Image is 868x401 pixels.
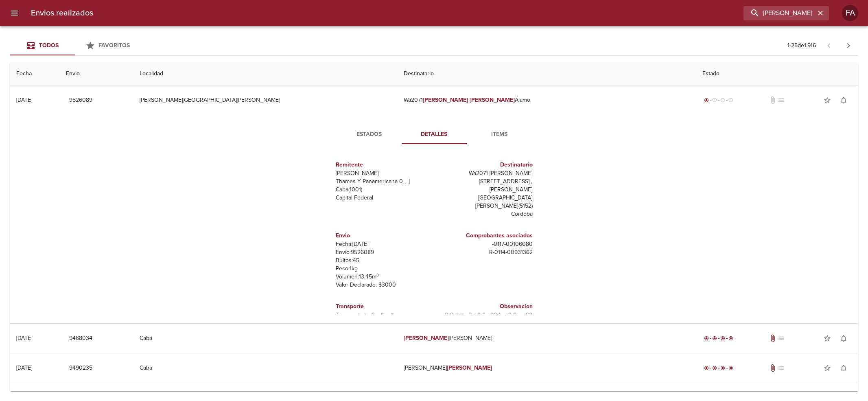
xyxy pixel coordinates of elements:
p: [PERSON_NAME][GEOGRAPHIC_DATA][PERSON_NAME] ( 5152 ) [437,186,533,210]
td: Caba [133,324,397,353]
span: Favoritos [98,42,130,49]
span: radio_button_checked [728,366,733,370]
em: [PERSON_NAME] [470,96,515,103]
p: Wa2071 [PERSON_NAME] [437,169,533,177]
div: Tabs Envios [10,36,140,55]
p: [PERSON_NAME] [336,169,431,177]
em: [PERSON_NAME] [423,96,468,103]
div: FA [842,5,858,21]
p: Fecha: [DATE] [336,240,431,248]
div: Tabs detalle de guia [337,125,532,144]
p: 1 - 25 de 1.916 [787,42,816,50]
th: Envio [59,62,133,85]
span: No tiene pedido asociado [777,364,785,372]
button: Activar notificaciones [835,92,852,108]
h6: Envio [336,231,431,240]
div: Entregado [702,334,735,342]
span: notifications_none [840,96,848,104]
div: [DATE] [16,364,32,371]
p: Volumen: 13.45 m [336,273,431,281]
span: radio_button_checked [728,336,733,341]
span: radio_button_checked [720,336,725,341]
h6: Envios realizados [31,7,93,20]
button: menu [5,3,24,23]
p: [STREET_ADDRESS] , [437,177,533,186]
span: radio_button_checked [712,336,717,341]
p: Thames Y Panamericana 0 ,   [336,177,431,186]
button: Agregar a favoritos [819,330,835,346]
span: radio_button_checked [712,366,717,370]
span: star_border [823,334,831,342]
span: Todos [39,42,59,49]
em: [PERSON_NAME] [404,335,449,342]
button: Agregar a favoritos [819,360,835,376]
div: Generado [702,96,735,104]
p: Valor Declarado: $ 3000 [336,281,431,289]
div: [DATE] [16,96,32,103]
button: Activar notificaciones [835,360,852,376]
h6: Remitente [336,160,431,169]
span: Pagina siguiente [839,36,858,55]
button: Agregar a favoritos [819,92,835,108]
button: 9468034 [66,331,96,346]
h6: Comprobantes asociados [437,231,533,240]
td: [PERSON_NAME] [397,324,696,353]
p: Capital Federal [336,194,431,202]
span: Tiene documentos adjuntos [769,364,777,372]
span: Detalles [407,129,462,140]
span: radio_button_unchecked [712,98,717,103]
span: radio_button_checked [704,336,709,341]
td: [PERSON_NAME][GEOGRAPHIC_DATA][PERSON_NAME] [133,85,397,115]
p: Peso: 1 kg [336,265,431,273]
span: radio_button_checked [720,366,725,370]
th: Destinatario [397,62,696,85]
sup: 3 [376,272,379,278]
button: Activar notificaciones [835,330,852,346]
th: Localidad [133,62,397,85]
th: Estado [696,62,858,85]
span: star_border [823,96,831,104]
span: radio_button_checked [704,98,709,103]
p: Bultos: 45 [336,256,431,265]
div: [DATE] [16,335,32,342]
p: - 0117 - 00106080 [437,240,533,248]
h6: Destinatario [437,160,533,169]
span: radio_button_checked [704,366,709,370]
span: radio_button_unchecked [728,98,733,103]
td: Wa2071 Álamo [397,85,696,115]
span: radio_button_unchecked [720,98,725,103]
span: Estados [341,129,397,140]
p: Transporte: La Sevillanita [336,311,431,319]
p: R - 0114 - 00931362 [437,248,533,256]
span: 9468034 [69,333,92,344]
h6: Transporte [336,302,431,311]
span: 9490235 [69,363,92,373]
em: [PERSON_NAME] [447,364,492,371]
span: notifications_none [840,364,848,372]
span: Pagina anterior [819,41,839,49]
p: Cordoba [437,210,533,218]
button: 9526089 [66,93,96,108]
td: [PERSON_NAME] [397,353,696,383]
div: Entregado [702,364,735,372]
td: Caba [133,353,397,383]
span: notifications_none [840,334,848,342]
th: Fecha [10,62,59,85]
span: No tiene documentos adjuntos [769,96,777,104]
span: No tiene pedido asociado [777,334,785,342]
p: 8 Col Lin Pal 9 0x 20 Ind 8 Som 90 Ind 7 Col Lin Ppal 150 X 20 Ind 7 Som 150 Ind [437,311,533,335]
h6: Observacion [437,302,533,311]
span: star_border [823,364,831,372]
span: Items [472,129,527,140]
p: Envío: 9526089 [336,248,431,256]
span: 9526089 [69,95,92,105]
span: Tiene documentos adjuntos [769,334,777,342]
span: No tiene pedido asociado [777,96,785,104]
button: 9490235 [66,361,96,376]
input: buscar [743,6,815,20]
p: Caba ( 1001 ) [336,186,431,194]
